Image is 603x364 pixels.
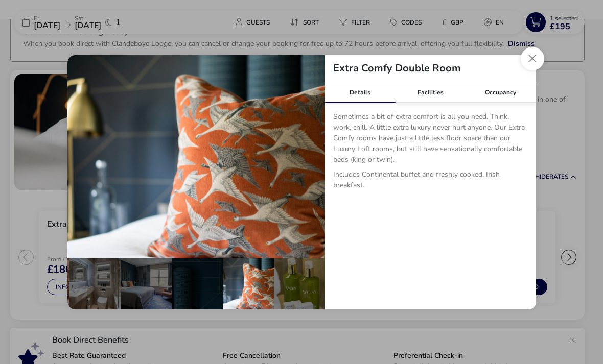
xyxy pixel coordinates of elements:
[325,82,396,103] div: Details
[521,47,544,70] button: Close dialog
[67,55,325,258] img: b3433c21c6a242fa3abfaea5e53e546e7781c49222ec0be3a07c3e179ed92442
[333,169,528,195] p: Includes Continental buffet and freshly cooked, Irish breakfast.
[395,82,466,103] div: Facilities
[325,63,469,74] h2: Extra Comfy Double Room
[333,111,528,169] p: Sometimes a bit of extra comfort is all you need. Think, work, chill. A little extra luxury never...
[67,55,536,309] div: details
[466,82,536,103] div: Occupancy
